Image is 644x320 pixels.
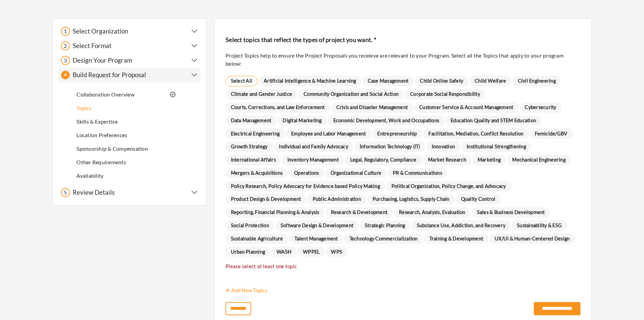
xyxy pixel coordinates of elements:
span: Information Technology (IT) [355,142,426,152]
h5: Design Your Program [70,57,132,64]
button: 4 Build Request for Proposal [61,70,198,80]
span: Femicide/GBV [530,128,573,139]
span: Electrical Engineering [225,128,285,139]
span: Growth Strategy [225,142,273,152]
span: Organizational Culture [325,168,386,178]
span: Customer Service & Account Management [414,102,519,113]
span: Artificial Intelligence & Machine Learning [259,76,361,86]
span: Software Design & Development [276,220,359,231]
span: Child Online Safety [415,76,469,86]
span: Civil Engineering [512,76,561,86]
span: Education Quality and STEM Education [446,115,542,126]
span: Facilitation, Mediation, Conflict Resolution [423,128,529,139]
span: WPS [326,247,348,257]
span: Child Welfare [470,76,511,86]
span: Digital Marketing [278,115,327,126]
span: WPPEL [298,247,325,257]
span: Public Administration [307,194,366,205]
h5: Review Details [70,189,115,196]
span: Courts, Corrections, and Law Enforcement [225,102,330,113]
span: Product Design & Development [225,194,306,205]
span: Training & Development [424,234,488,244]
span: Economic Development, Work and Occupations [328,115,444,126]
a: Collaboration Overview [76,91,135,98]
span: Sustainability & ESG [512,220,567,231]
span: Talent Management [289,234,343,244]
span: Policy Research, Policy Advocacy for Evidence based Policy Making [225,181,385,191]
span: Reporting, Financial Planning & Analysis [225,207,325,218]
span: Sales & Business Development [472,207,550,218]
span: Corporate Social Responsibility [405,89,485,100]
span: Entrepreneurship [372,128,422,139]
button: 3 Design Your Program [61,56,198,65]
span: Sustainable Agriculture [225,234,288,244]
h5: Select Format [70,42,112,50]
div: 5 [61,188,70,197]
span: Climate and Gender Justice [225,89,297,100]
span: Crisis and Disaster Management [331,102,413,113]
button: 5 Review Details [61,188,198,197]
span: Legal, Regulatory, Compliance [345,155,422,165]
button: 2 Select Format [61,41,198,50]
span: Community Organization and Social Action [299,89,404,100]
div: Please select at least one topic [225,262,580,270]
span: Operations [289,168,324,178]
span: UX/UI & Human-Centered Design [490,234,575,244]
span: Mechanical Engineering [507,155,571,165]
span: Cybersecurity [520,102,562,113]
span: Strategic Planning [360,220,410,231]
span: Research, Analysis, Evaluation [394,207,471,218]
span: Innovation [426,142,460,152]
a: Add New Topics [225,287,267,293]
span: Purchasing, Logistics, Supply Chain [367,194,455,205]
div: 1 [61,27,70,36]
span: PR & Communications [388,168,448,178]
span: Employee and Labor Management [286,128,371,139]
div: 3 [61,56,70,65]
span: Market Research [423,155,472,165]
div: 4 [61,70,70,80]
span: Institutional Strengthening [461,142,531,152]
span: Case Management [362,76,414,86]
span: Marketing [473,155,506,165]
span: Inventory Management [282,155,344,165]
span: Technology Commercialization [344,234,423,244]
p: Project Topics help to ensure the Project Proposals you receieve are relevant to your Program. Se... [225,51,580,68]
span: Research & Development [326,207,392,218]
span: WASH [271,247,297,257]
h4: Select topics that reflect the types of project you want. * [225,36,580,44]
span: Mergers & Acquisitions [225,168,288,178]
button: 1 Select Organization [61,27,198,36]
span: International Affairs [225,155,281,165]
h5: Build Request for Proposal [70,71,146,79]
div: 2 [61,41,70,50]
h5: Select Organization [70,27,128,35]
span: Political Organization, Policy Change, and Advocacy [386,181,511,191]
span: Quality Control [456,194,501,205]
span: Individual and Family Advocacy [274,142,353,152]
span: Urban Planning [225,247,270,257]
span: Social Protection [225,220,274,231]
span: Substance Use, Addiction, and Recovery [411,220,510,231]
span: Data Management [225,115,277,126]
span: Select All [225,76,257,86]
